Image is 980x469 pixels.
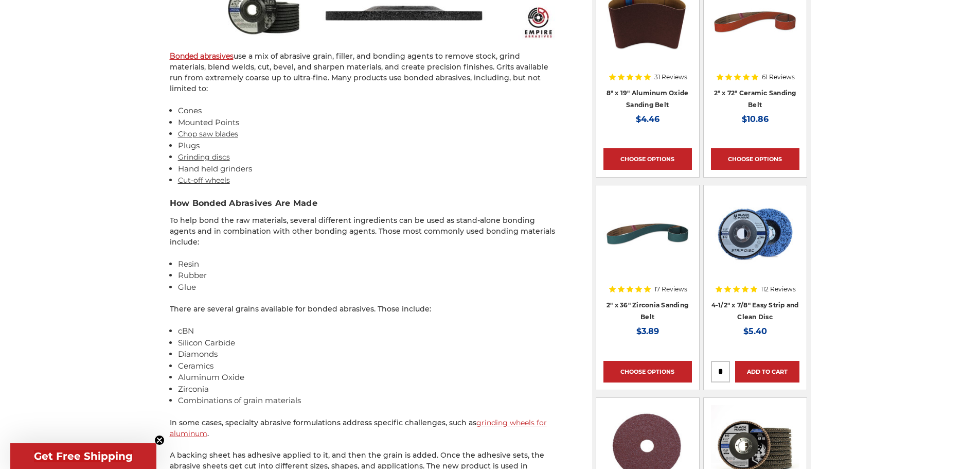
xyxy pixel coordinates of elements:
span: $4.46 [636,114,660,124]
a: Choose Options [603,148,692,170]
a: Choose Options [603,361,692,383]
a: 4-1/2" x 7/8" Easy Strip and Clean Disc [711,193,799,309]
a: Bonded abrasives [170,51,234,61]
a: 2" x 36" Zirconia Pipe Sanding Belt [603,193,692,309]
li: Resin [178,258,556,270]
button: Close teaser [154,435,165,445]
li: Plugs [178,140,556,152]
a: 2" x 36" Zirconia Sanding Belt [607,301,688,321]
a: 4-1/2" x 7/8" Easy Strip and Clean Disc [711,301,799,321]
a: 8" x 19" Aluminum Oxide Sanding Belt [607,89,689,109]
p: To help bond the raw materials, several different ingredients can be used as stand-alone bonding ... [170,215,556,248]
img: 4-1/2" x 7/8" Easy Strip and Clean Disc [711,193,799,275]
a: Choose Options [711,148,799,170]
span: $10.86 [742,114,769,124]
p: There are several grains available for bonded abrasives. Those include: [170,304,556,315]
li: Cones [178,105,556,117]
a: grinding wheels for aluminum [170,418,547,438]
img: 2" x 36" Zirconia Pipe Sanding Belt [603,193,692,275]
p: In some cases, specialty abrasive formulations address specific challenges, such as . [170,418,556,439]
li: Hand held grinders [178,163,556,175]
li: Aluminum Oxide [178,372,556,384]
a: Chop saw blades [178,129,238,138]
span: $5.40 [743,326,767,336]
span: $3.89 [636,326,659,336]
a: Grinding discs [178,152,230,162]
a: Cut-off wheels [178,176,230,185]
li: Combinations of grain materials [178,395,556,407]
li: Mounted Points [178,117,556,129]
li: Silicon Carbide [178,337,556,349]
li: Ceramics [178,360,556,372]
li: cBN [178,325,556,337]
h3: How Bonded Abrasives Are Made [170,197,556,210]
li: Glue [178,282,556,293]
span: Get Free Shipping [34,450,133,462]
li: Zirconia [178,384,556,395]
a: 2" x 72" Ceramic Sanding Belt [714,89,796,109]
div: Get Free ShippingClose teaser [10,443,156,469]
li: Rubber [178,270,556,282]
p: use a mix of abrasive grain, filler, and bonding agents to remove stock, grind materials, blend w... [170,51,556,94]
li: Diamonds [178,349,556,360]
a: Add to Cart [735,361,799,383]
